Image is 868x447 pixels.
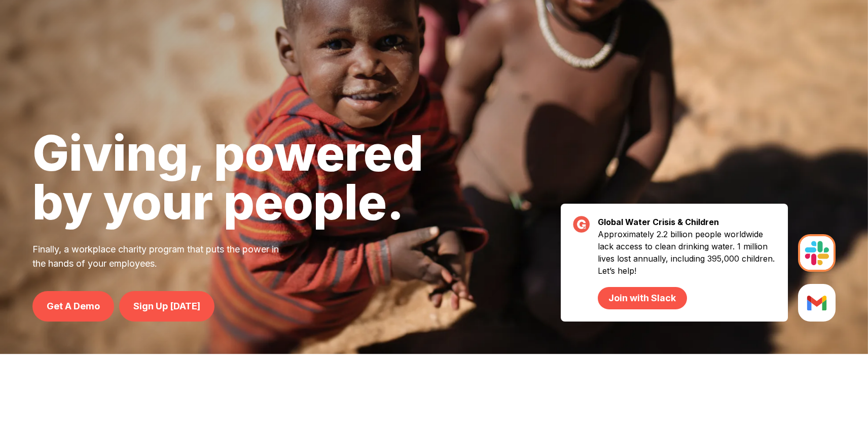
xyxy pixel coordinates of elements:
[32,129,423,226] h1: Giving, powered by your people.
[598,217,719,227] strong: Global Water Crisis & Children
[32,242,292,271] p: Finally, a workplace charity program that puts the power in the hands of your employees.
[798,284,836,322] img: Slack
[119,291,214,322] a: Sign Up [DATE]
[798,234,836,272] img: Slack
[598,287,686,309] a: Join with Slack
[598,228,776,309] p: Approximately 2.2 billion people worldwide lack access to clean drinking water. 1 million lives l...
[32,291,114,322] a: Get A Demo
